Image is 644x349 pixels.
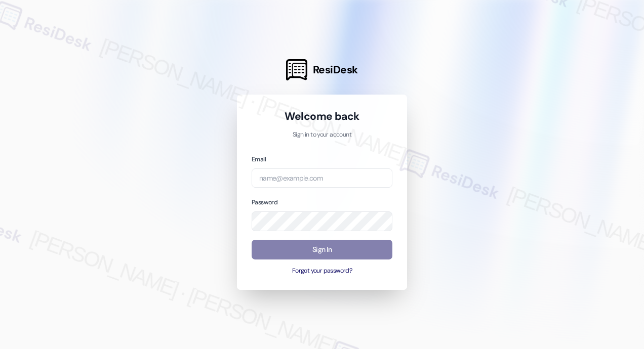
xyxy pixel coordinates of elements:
h1: Welcome back [252,109,392,123]
button: Forgot your password? [252,267,392,276]
button: Sign In [252,240,392,259]
span: ResiDesk [313,63,358,77]
label: Password [252,198,277,206]
img: ResiDesk Logo [286,59,307,80]
input: name@example.com [252,168,392,188]
label: Email [252,155,266,163]
p: Sign in to your account [252,130,392,140]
